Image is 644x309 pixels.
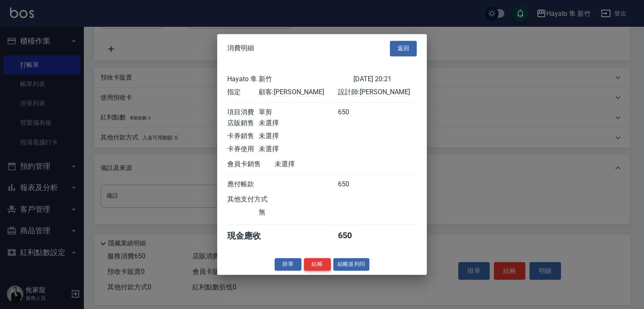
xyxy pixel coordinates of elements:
div: Hayato 隼 新竹 [227,75,353,84]
div: 指定 [227,88,259,97]
span: 消費明細 [227,44,254,53]
div: 未選擇 [259,119,338,128]
div: 未選擇 [275,160,353,169]
div: 未選擇 [259,132,338,141]
div: 現金應收 [227,230,275,242]
button: 掛單 [275,258,301,271]
div: 650 [338,180,369,189]
button: 結帳並列印 [333,258,370,271]
div: 無 [259,208,338,217]
div: 顧客: [PERSON_NAME] [259,88,338,97]
div: 卡券使用 [227,145,259,154]
div: 設計師: [PERSON_NAME] [338,88,417,97]
div: 會員卡銷售 [227,160,275,169]
div: 650 [338,230,369,242]
div: 650 [338,108,369,117]
div: 其他支付方式 [227,195,291,204]
div: 應付帳款 [227,180,259,189]
div: 未選擇 [259,145,338,154]
div: 卡券銷售 [227,132,259,141]
div: 項目消費 [227,108,259,117]
div: 單剪 [259,108,338,117]
button: 結帳 [304,258,331,271]
div: [DATE] 20:21 [353,75,417,84]
button: 返回 [390,41,417,56]
div: 店販銷售 [227,119,259,128]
